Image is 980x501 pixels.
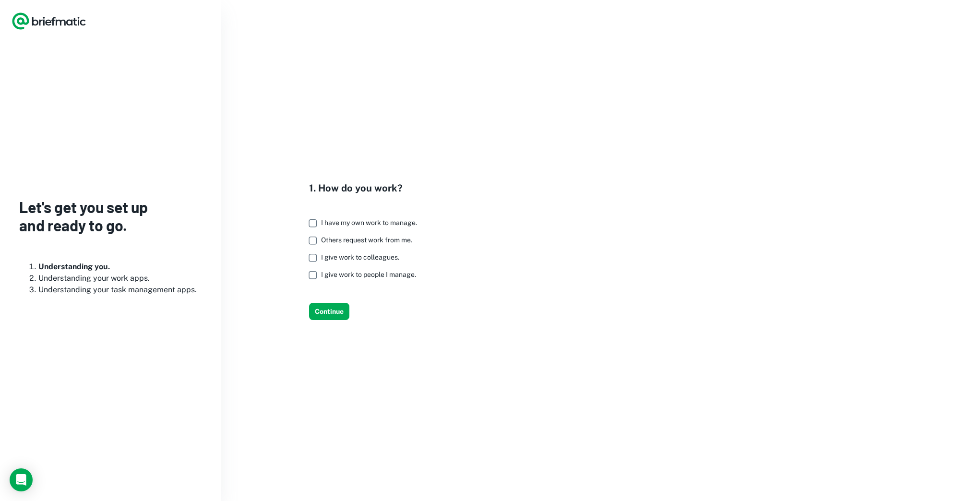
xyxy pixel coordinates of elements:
button: Continue [309,303,349,320]
span: I have my own work to manage. [321,219,417,227]
li: Understanding your task management apps. [38,284,202,296]
h4: 1. How do you work? [309,181,425,195]
h3: Let's get you set up and ready to go. [19,198,202,235]
span: Others request work from me. [321,236,412,244]
a: Logo [12,12,86,31]
li: Understanding your work apps. [38,273,202,284]
b: Understanding you. [38,262,110,271]
span: I give work to colleagues. [321,253,399,261]
div: Load Chat [10,468,33,491]
span: I give work to people I manage. [321,271,416,278]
